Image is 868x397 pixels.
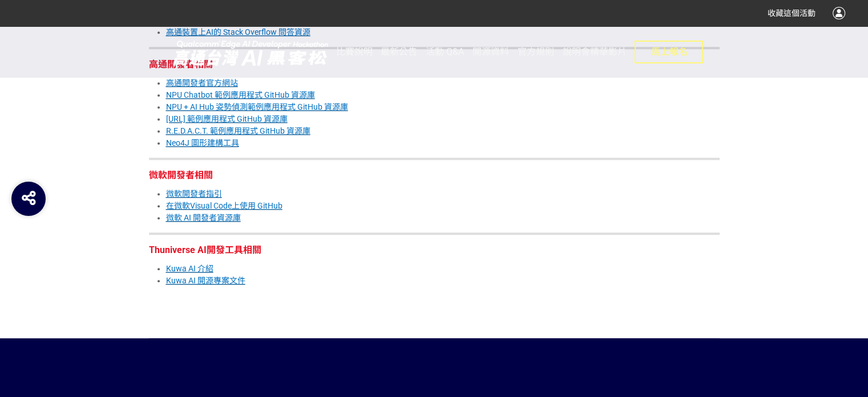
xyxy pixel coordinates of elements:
span: 說明會精華影片 [563,46,627,57]
a: 微軟 AI 開發者資源庫 [166,213,241,222]
a: 微軟開發者指引 [166,189,222,198]
a: Kuwa AI 介紹 [166,264,213,273]
a: 高通開發者官方網站 [166,78,238,87]
a: Kuwa AI 開源專案文件 [166,276,245,285]
a: 最新公告 [381,26,417,78]
a: 官方規則 [518,26,554,78]
span: 比賽說明 [336,46,373,57]
a: 在微軟Visual Code上使用 GitHub [166,201,282,210]
a: 活動 Q&A [426,26,464,78]
strong: Thuniverse AI開發工具相關 [149,244,261,255]
a: [URL] 範例應用程式 GitHub 資源庫 [166,114,288,123]
button: 馬上報名 [635,41,703,63]
span: 最新公告 [381,46,417,57]
a: R.E.D.A.C.T. 範例應用程式 GitHub 資源庫 [166,126,310,135]
a: 比賽說明 [336,26,373,78]
a: 開源資料 [473,26,509,78]
span: 官方規則 [518,46,554,57]
strong: 微軟開發者相關 [149,170,213,181]
span: 開源資料 [473,46,509,57]
span: 馬上報名 [651,46,687,57]
span: 活動 Q&A [426,46,464,57]
a: NPU + AI Hub 姿勢偵測範例應用程式 GitHub 資源庫 [166,102,348,111]
a: Neo4J 圖形建構工具 [166,138,239,147]
span: 收藏這個活動 [768,9,815,18]
img: 2025高通台灣AI黑客松 [165,38,336,67]
a: 說明會精華影片 [563,26,627,78]
a: NPU Chatbot 範例應用程式 GitHub 資源庫 [166,90,315,99]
